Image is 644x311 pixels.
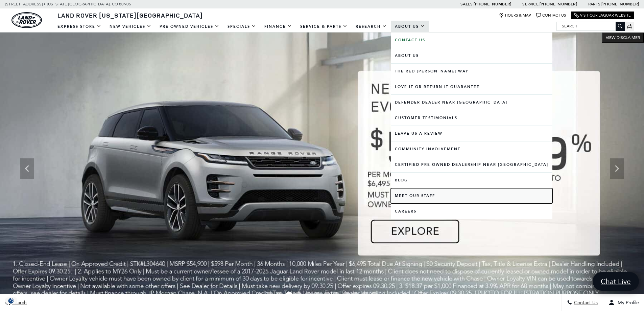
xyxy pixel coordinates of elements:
[391,188,552,203] a: Meet Our Staff
[593,272,639,291] a: Chat Live
[5,2,131,6] a: [STREET_ADDRESS] • [US_STATE][GEOGRAPHIC_DATA], CO 80905
[53,21,105,32] a: EXPRESS STORE
[3,297,19,304] img: Opt-Out Icon
[391,32,552,48] a: Contact Us
[391,110,552,126] a: Customer Testimonials
[296,21,352,32] a: Service & Parts
[606,35,640,40] span: VIEW DISCLAIMER
[610,158,624,179] div: Next
[391,126,552,141] a: Leave Us A Review
[333,292,340,298] span: Go to slide 8
[522,2,538,6] span: Service
[276,292,283,298] span: Go to slide 2
[391,48,552,63] a: About Us
[557,22,624,30] input: Search
[391,21,429,32] a: About Us
[57,11,203,19] span: Land Rover [US_STATE][GEOGRAPHIC_DATA]
[391,157,552,172] a: Certified Pre-Owned Dealership near [GEOGRAPHIC_DATA]
[391,79,552,94] a: Love It or Return It Guarantee
[597,277,634,286] span: Chat Live
[53,11,207,19] a: Land Rover [US_STATE][GEOGRAPHIC_DATA]
[536,13,566,18] a: Contact Us
[223,21,260,32] a: Specials
[540,1,577,7] a: [PHONE_NUMBER]
[295,292,302,298] span: Go to slide 4
[314,292,321,298] span: Go to slide 6
[588,2,600,6] span: Parts
[11,12,42,28] a: land-rover
[391,141,552,157] a: Community Involvement
[460,2,473,6] span: Sales
[391,95,552,110] a: Defender Dealer near [GEOGRAPHIC_DATA]
[391,173,552,188] a: Blog
[267,292,273,298] span: Go to slide 1
[572,300,598,306] span: Contact Us
[391,204,552,219] a: Careers
[11,12,42,28] img: Land Rover
[324,292,330,298] span: Go to slide 7
[3,297,19,304] section: Click to Open Cookie Consent Modal
[352,21,391,32] a: Research
[603,294,644,311] button: Open user profile menu
[352,292,359,298] span: Go to slide 10
[574,13,631,18] a: Visit Our Jaguar Website
[371,292,378,298] span: Go to slide 12
[395,38,425,43] b: Contact Us
[391,64,552,79] a: The Red [PERSON_NAME] Way
[602,32,644,43] button: VIEW DISCLAIMER
[615,300,639,306] span: My Profile
[499,13,531,18] a: Hours & Map
[260,21,296,32] a: Finance
[361,292,368,298] span: Go to slide 11
[53,21,429,32] nav: Main Navigation
[305,292,311,298] span: Go to slide 5
[474,1,511,7] a: [PHONE_NUMBER]
[156,21,223,32] a: Pre-Owned Vehicles
[20,158,34,179] div: Previous
[601,1,639,7] a: [PHONE_NUMBER]
[286,292,292,298] span: Go to slide 3
[342,292,349,298] span: Go to slide 9
[105,21,156,32] a: New Vehicles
